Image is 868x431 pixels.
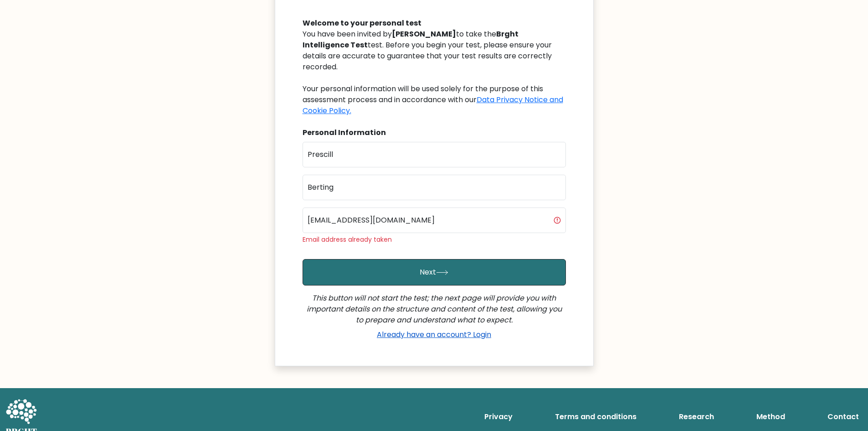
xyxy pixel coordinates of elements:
b: [PERSON_NAME] [392,29,456,39]
input: Email [303,208,566,233]
div: Email address already taken [303,235,566,244]
a: Already have an account? Login [373,329,495,340]
a: Research [675,408,718,426]
a: Privacy [481,408,516,426]
div: Personal Information [303,127,566,138]
i: This button will not start the test; the next page will provide you with important details on the... [307,293,562,325]
a: Terms and conditions [551,408,640,426]
input: First name [303,142,566,167]
div: Welcome to your personal test [303,18,566,29]
div: You have been invited by to take the test. Before you begin your test, please ensure your details... [303,29,566,116]
b: Brght Intelligence Test [303,29,519,50]
a: Contact [824,408,863,426]
a: Data Privacy Notice and Cookie Policy. [303,94,563,116]
button: Next [303,259,566,286]
a: Method [753,408,789,426]
input: Last name [303,175,566,200]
